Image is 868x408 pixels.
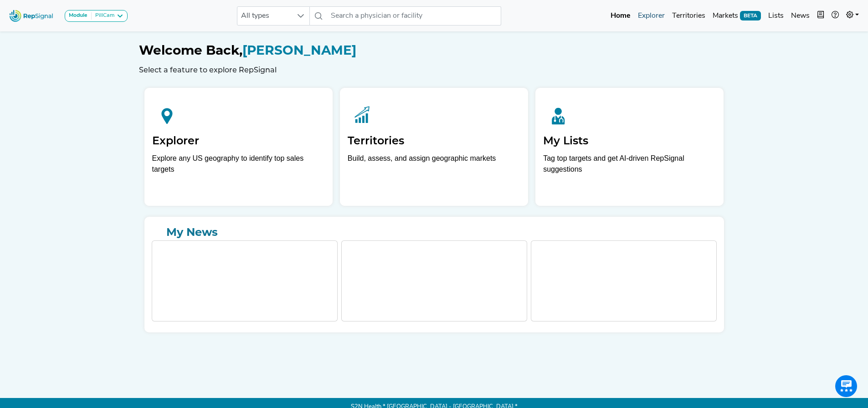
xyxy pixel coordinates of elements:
span: BETA [740,11,761,20]
strong: Module [69,13,87,18]
span: All types [237,7,292,25]
p: Tag top targets and get AI-driven RepSignal suggestions [543,153,716,180]
h2: Explorer [152,134,325,148]
div: PillCam [92,12,114,20]
a: Home [607,7,634,25]
a: My ListsTag top targets and get AI-driven RepSignal suggestions [535,88,724,206]
button: Intel Book [813,7,828,25]
h2: Territories [348,134,520,148]
h1: [PERSON_NAME] [139,43,729,58]
a: News [787,7,813,25]
h6: Select a feature to explore RepSignal [139,66,729,74]
a: TerritoriesBuild, assess, and assign geographic markets [340,88,528,206]
a: ExplorerExplore any US geography to identify top sales targets [144,88,333,206]
a: My News [152,224,717,240]
div: Explore any US geography to identify top sales targets [152,153,325,175]
button: ModulePillCam [65,10,128,22]
span: Welcome Back, [139,42,242,58]
a: MarketsBETA [709,7,765,25]
input: Search a physician or facility [327,6,501,25]
a: Lists [765,7,787,25]
a: Explorer [634,7,668,25]
p: Build, assess, and assign geographic markets [348,153,520,180]
a: Territories [668,7,709,25]
h2: My Lists [543,134,716,148]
